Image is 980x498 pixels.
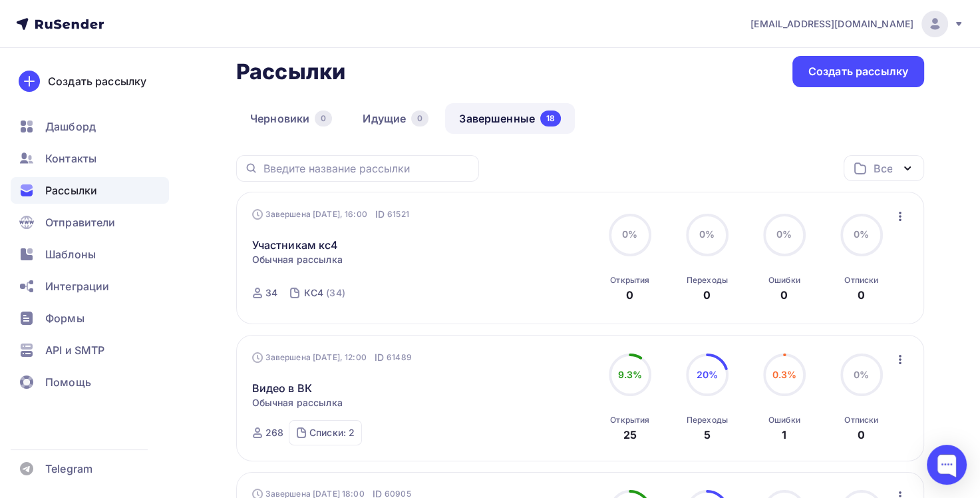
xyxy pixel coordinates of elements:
[45,119,96,134] span: Дашборд
[411,111,428,126] div: 0
[808,64,908,79] div: Создать рассылку
[854,228,869,240] span: 0%
[45,182,97,198] span: Рассылки
[874,160,892,176] div: Все
[780,287,788,303] div: 0
[858,287,865,303] div: 0
[315,111,332,126] div: 0
[252,237,339,253] a: Участникам кс4
[48,73,146,89] div: Создать рассылку
[236,59,345,85] h2: Рассылки
[622,228,637,240] span: 0%
[626,287,633,303] div: 0
[303,282,347,304] a: КС4 (34)
[45,278,109,294] span: Интеграции
[11,305,169,332] a: Формы
[11,113,169,140] a: Дашборд
[782,427,786,443] div: 1
[252,380,312,396] a: Видео в ВК
[309,426,355,439] div: Списки: 2
[844,415,878,425] div: Отписки
[854,369,869,380] span: 0%
[252,208,409,221] div: Завершена [DATE], 16:00
[844,275,878,286] div: Отписки
[252,253,343,266] span: Обычная рассылка
[697,369,718,380] span: 20%
[750,11,964,37] a: [EMAIL_ADDRESS][DOMAIN_NAME]
[617,369,642,380] span: 9.3%
[326,286,345,300] div: (34)
[687,275,728,286] div: Переходы
[776,228,792,240] span: 0%
[11,177,169,204] a: Рассылки
[375,208,385,221] span: ID
[45,374,91,390] span: Помощь
[768,275,800,286] div: Ошибки
[623,427,637,443] div: 25
[704,427,711,443] div: 5
[540,111,561,126] div: 18
[265,426,283,439] div: 268
[375,351,384,364] span: ID
[687,415,728,425] div: Переходы
[768,415,800,425] div: Ошибки
[263,161,471,176] input: Введите название рассылки
[265,286,277,300] div: 34
[45,310,84,326] span: Формы
[45,342,104,358] span: API и SMTP
[45,150,96,166] span: Контакты
[252,396,343,409] span: Обычная рассылка
[45,461,92,477] span: Telegram
[11,145,169,172] a: Контакты
[236,103,346,134] a: Черновики0
[387,351,412,364] span: 61489
[45,214,116,230] span: Отправители
[610,415,649,425] div: Открытия
[699,228,715,240] span: 0%
[703,287,711,303] div: 0
[11,241,169,268] a: Шаблоны
[750,17,913,31] span: [EMAIL_ADDRESS][DOMAIN_NAME]
[349,103,442,134] a: Идущие0
[252,351,412,364] div: Завершена [DATE], 12:00
[387,208,409,221] span: 61521
[858,427,865,443] div: 0
[610,275,649,286] div: Открытия
[844,155,924,181] button: Все
[445,103,575,134] a: Завершенные18
[45,246,96,262] span: Шаблоны
[304,286,323,300] div: КС4
[11,209,169,236] a: Отправители
[772,369,796,380] span: 0.3%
